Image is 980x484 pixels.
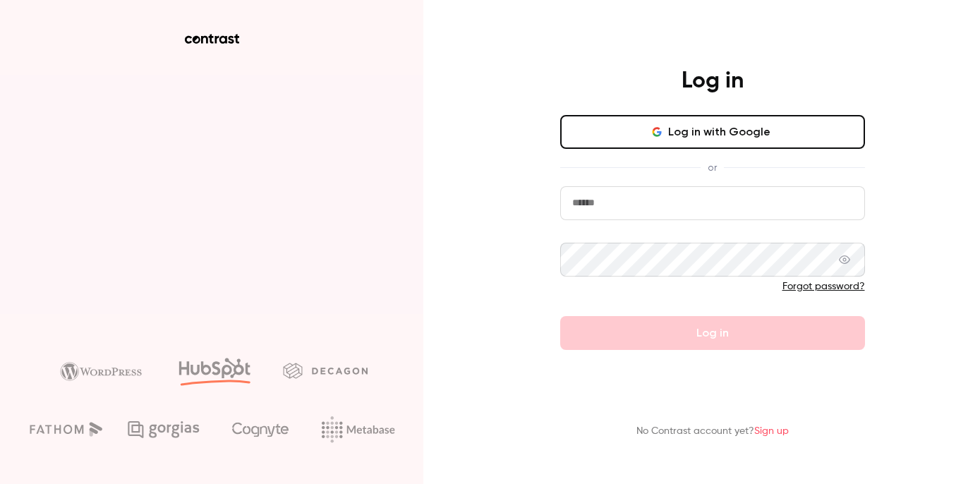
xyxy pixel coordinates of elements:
img: decagon [283,363,368,378]
a: Forgot password? [782,282,865,291]
p: No Contrast account yet? [636,424,789,439]
h4: Log in [682,67,744,95]
a: Sign up [754,426,789,436]
button: Log in with Google [560,115,865,149]
span: or [701,160,724,175]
